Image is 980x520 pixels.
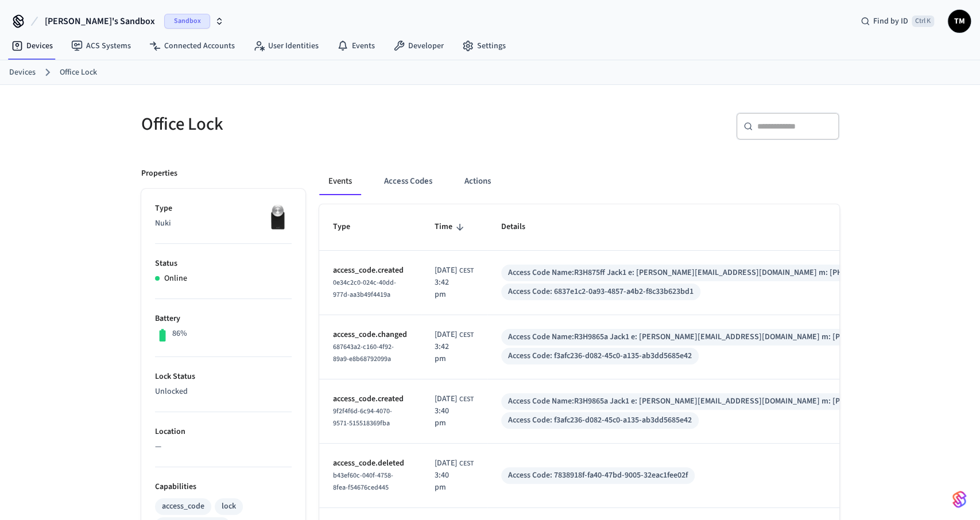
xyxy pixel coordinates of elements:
[873,15,908,27] span: Find by ID
[435,457,457,494] span: [DATE] 3:40 pm
[952,490,966,509] img: SeamLogoGradient.69752ec5.svg
[319,168,361,195] button: Events
[333,329,407,341] p: access_code.changed
[508,469,688,482] div: Access Code: 7838918f-fa40-47bd-9005-32eac1fee02f
[155,441,292,453] p: —
[244,36,328,56] a: User Identities
[155,258,292,270] p: Status
[155,218,292,230] p: Nuki
[508,395,897,408] div: Access Code Name: R3H9865a Jack1 e: [PERSON_NAME][EMAIL_ADDRESS][DOMAIN_NAME] m: [PHONE_NUMBER]
[501,218,540,236] span: Details
[155,481,292,493] p: Capabilities
[9,67,36,79] a: Devices
[162,500,204,513] div: access_code
[222,500,236,513] div: lock
[435,329,457,365] span: [DATE] 3:42 pm
[435,265,474,301] div: Europe/Zagreb
[375,168,441,195] button: Access Codes
[435,329,474,365] div: Europe/Zagreb
[333,342,394,364] span: 687643a2-c160-4f92-89a9-e8b68792099a
[453,36,515,56] a: Settings
[141,112,483,136] h5: Office Lock
[384,36,453,56] a: Developer
[155,371,292,383] p: Lock Status
[508,331,897,343] div: Access Code Name: R3H9865a Jack1 e: [PERSON_NAME][EMAIL_ADDRESS][DOMAIN_NAME] m: [PHONE_NUMBER]
[459,330,474,340] span: CEST
[140,36,244,56] a: Connected Accounts
[333,471,393,492] span: b43ef60c-040f-4758-8fea-f54676ced445
[333,218,365,236] span: Type
[912,15,934,27] span: Ctrl K
[45,14,155,28] span: [PERSON_NAME]'s Sandbox
[172,328,187,340] p: 86%
[164,273,187,285] p: Online
[435,218,467,236] span: Time
[263,203,292,231] img: Nuki Smart Lock 3.0 Pro Black, Front
[851,11,943,32] div: Find by IDCtrl K
[949,11,970,32] span: TM
[435,393,457,429] span: [DATE] 3:40 pm
[459,459,474,469] span: CEST
[435,393,474,429] div: Europe/Zagreb
[328,36,384,56] a: Events
[333,278,396,300] span: 0e34c2c0-024c-40dd-977d-aa3b49f4419a
[508,350,692,362] div: Access Code: f3afc236-d082-45c0-a135-ab3dd5685e42
[455,168,500,195] button: Actions
[333,406,392,428] span: 9f2f4f6d-6c94-4070-9571-515518369fba
[459,266,474,276] span: CEST
[155,313,292,325] p: Battery
[62,36,140,56] a: ACS Systems
[435,457,474,494] div: Europe/Zagreb
[333,265,407,277] p: access_code.created
[60,67,97,79] a: Office Lock
[948,10,971,33] button: TM
[508,414,692,426] div: Access Code: f3afc236-d082-45c0-a135-ab3dd5685e42
[155,386,292,398] p: Unlocked
[508,267,894,279] div: Access Code Name: R3H875ff Jack1 e: [PERSON_NAME][EMAIL_ADDRESS][DOMAIN_NAME] m: [PHONE_NUMBER]
[141,168,177,180] p: Properties
[333,457,407,469] p: access_code.deleted
[164,14,210,29] span: Sandbox
[508,286,694,298] div: Access Code: 6837e1c2-0a93-4857-a4b2-f8c33b623bd1
[319,168,839,195] div: ant example
[333,393,407,405] p: access_code.created
[459,394,474,405] span: CEST
[2,36,62,56] a: Devices
[155,203,292,215] p: Type
[155,426,292,438] p: Location
[435,265,457,301] span: [DATE] 3:42 pm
